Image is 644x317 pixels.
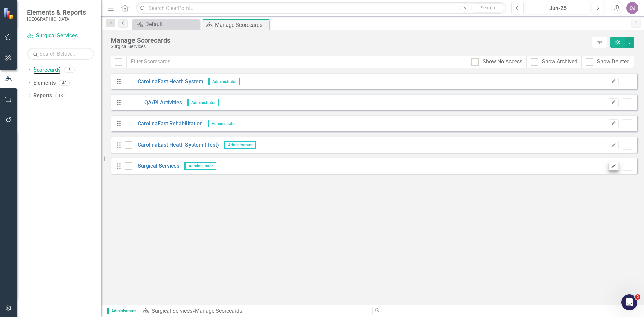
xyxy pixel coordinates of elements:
[134,20,198,29] a: Default
[59,80,70,86] div: 48
[208,78,240,85] span: Administrator
[27,32,94,40] a: Surgical Services
[215,21,268,29] div: Manage Scorecards
[136,2,506,14] input: Search ClearPoint...
[126,56,467,68] input: Filter Scorecards...
[224,141,256,149] span: Administrator
[33,79,56,87] a: Elements
[33,66,61,74] a: Scorecards
[145,20,198,29] div: Default
[64,67,75,73] div: 5
[471,3,504,13] button: Search
[27,16,86,22] small: [GEOGRAPHIC_DATA]
[528,4,588,12] div: Jun-25
[107,308,139,314] span: Administrator
[27,48,94,60] input: Search Below...
[132,99,182,107] a: QA/PI Activities
[142,307,367,315] div: » Manage Scorecards
[187,99,219,106] span: Administrator
[483,58,522,66] div: Show No Access
[621,294,637,310] iframe: Intercom live chat
[132,162,179,170] a: Surgical Services
[55,93,66,98] div: 13
[526,2,590,14] button: Jun-25
[111,37,589,44] div: Manage Scorecards
[3,7,15,19] img: ClearPoint Strategy
[27,8,86,16] span: Elements & Reports
[626,2,638,14] button: DJ
[542,58,577,66] div: Show Archived
[33,92,52,100] a: Reports
[132,141,219,149] a: CarolinaEast Heath System (Test)
[152,308,192,314] a: Surgical Services
[132,120,203,128] a: CarolinaEast Rehabilitation
[132,78,203,86] a: CarolinaEast Heath System
[635,294,640,300] span: 2
[111,44,589,49] div: Surgical Services
[481,5,495,10] span: Search
[208,120,239,127] span: Administrator
[597,58,630,66] div: Show Deleted
[184,162,216,170] span: Administrator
